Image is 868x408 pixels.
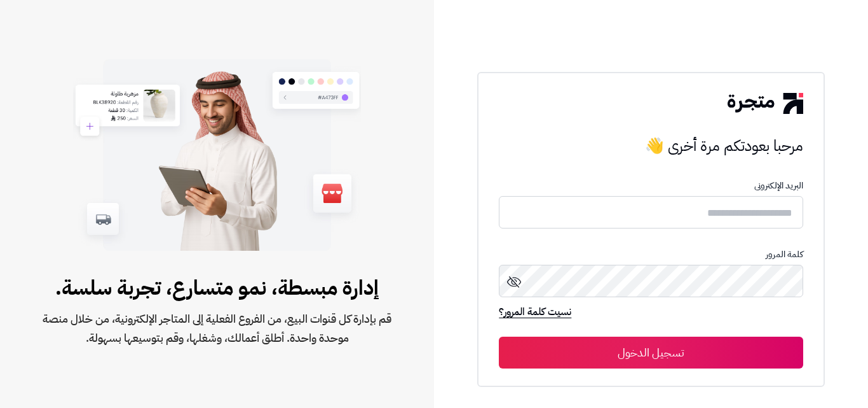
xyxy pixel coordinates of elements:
[728,93,803,113] img: logo-2.png
[499,133,803,158] h3: مرحبا بعودتكم مرة أخرى 👋
[41,309,393,348] span: قم بإدارة كل قنوات البيع، من الفروع الفعلية إلى المتاجر الإلكترونية، من خلال منصة موحدة واحدة. أط...
[499,250,803,260] p: كلمة المرور
[499,304,571,322] a: نسيت كلمة المرور؟
[499,181,803,191] p: البريد الإلكترونى
[41,272,393,303] span: إدارة مبسطة، نمو متسارع، تجربة سلسة.
[499,337,803,369] button: تسجيل الدخول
